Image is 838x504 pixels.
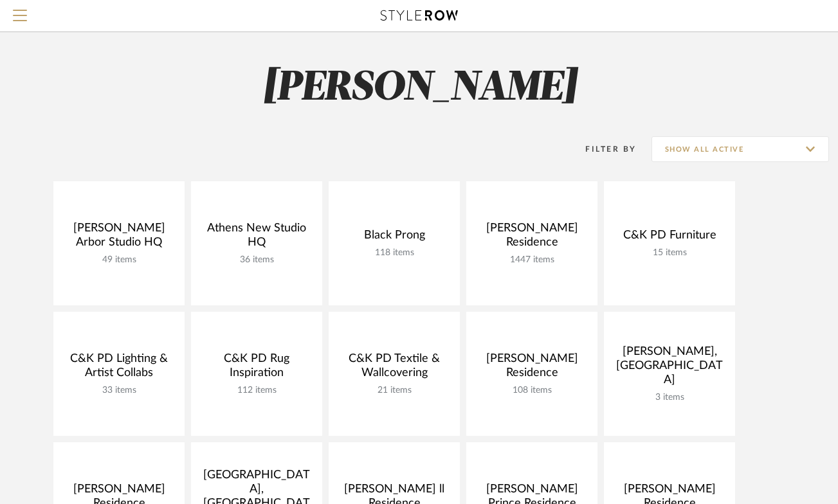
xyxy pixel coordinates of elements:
[339,385,450,396] div: 21 items
[339,352,450,385] div: C&K PD Textile & Wallcovering
[64,385,174,396] div: 33 items
[339,228,450,248] div: Black Prong
[64,255,174,265] div: 49 items
[614,228,725,248] div: C&K PD Furniture
[477,385,587,396] div: 108 items
[614,345,725,392] div: [PERSON_NAME], [GEOGRAPHIC_DATA]
[64,221,174,255] div: [PERSON_NAME] Arbor Studio HQ
[201,352,312,385] div: C&K PD Rug Inspiration
[201,255,312,265] div: 36 items
[201,385,312,396] div: 112 items
[569,143,637,156] div: Filter By
[614,392,725,403] div: 3 items
[477,255,587,265] div: 1447 items
[477,221,587,255] div: [PERSON_NAME] Residence
[477,352,587,385] div: [PERSON_NAME] Residence
[614,248,725,258] div: 15 items
[201,221,312,255] div: Athens New Studio HQ
[339,248,450,258] div: 118 items
[64,352,174,385] div: C&K PD Lighting & Artist Collabs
